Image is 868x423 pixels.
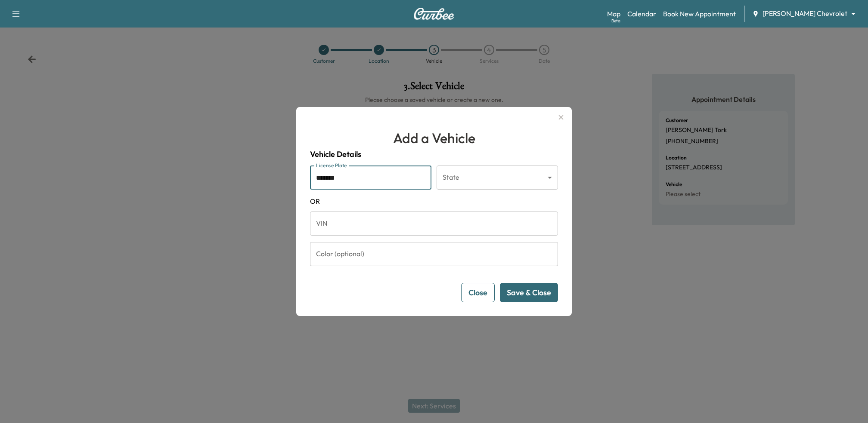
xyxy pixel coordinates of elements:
[611,18,620,24] div: Beta
[310,196,558,206] span: OR
[663,9,736,19] a: Book New Appointment
[461,283,495,302] button: Close
[310,128,558,148] h1: Add a Vehicle
[500,283,558,302] button: Save & Close
[763,9,847,18] span: [PERSON_NAME] Chevrolet
[607,9,620,19] a: MapBeta
[413,8,455,20] img: Curbee Logo
[310,148,558,160] h4: Vehicle Details
[316,162,347,169] label: License Plate
[627,9,656,19] a: Calendar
